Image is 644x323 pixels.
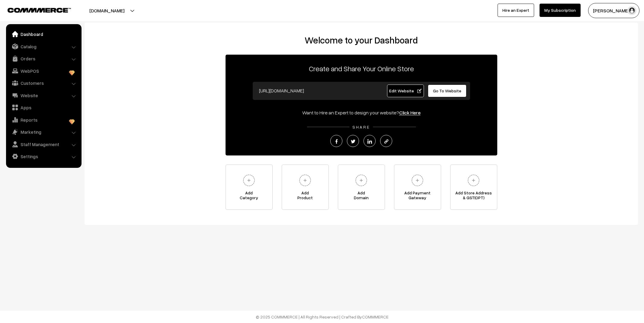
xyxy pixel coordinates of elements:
button: [DOMAIN_NAME] [68,3,146,18]
a: Staff Management [8,139,79,150]
button: [PERSON_NAME] [588,3,639,18]
span: Add Product [282,190,328,203]
a: Apps [8,102,79,113]
a: Settings [8,151,79,162]
img: plus.svg [409,172,426,189]
a: Catalog [8,41,79,52]
a: Hire an Expert [498,4,534,17]
a: My Subscription [540,4,581,17]
a: COMMMERCE [8,6,60,13]
span: Add Store Address & GST(OPT) [450,190,497,203]
img: plus.svg [465,172,482,189]
span: Edit Website [389,88,421,93]
span: Add Category [226,190,272,203]
a: Click Here [399,110,421,116]
a: Edit Website [387,85,424,97]
div: Want to Hire an Expert to design your website? [226,109,497,116]
a: Add Store Address& GST(OPT) [450,165,497,210]
a: Website [8,90,79,101]
a: AddDomain [338,165,385,210]
a: WebPOS [8,66,79,76]
img: plus.svg [353,172,370,189]
a: AddCategory [226,165,273,210]
h2: Welcome to your Dashboard [91,35,632,46]
a: Add PaymentGateway [394,165,441,210]
img: user [627,6,636,15]
span: SHARE [349,124,373,130]
img: plus.svg [297,172,313,189]
p: Create and Share Your Online Store [226,63,497,74]
span: Go To Website [433,88,461,93]
a: Dashboard [8,29,79,40]
span: Add Domain [338,190,385,203]
a: Go To Website [428,85,467,97]
a: Marketing [8,126,79,137]
span: Add Payment Gateway [394,190,441,203]
img: plus.svg [241,172,257,189]
a: COMMMERCE [362,314,389,319]
a: Customers [8,78,79,88]
a: AddProduct [282,165,329,210]
a: Orders [8,53,79,64]
a: Reports [8,114,79,125]
img: COMMMERCE [8,8,71,12]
